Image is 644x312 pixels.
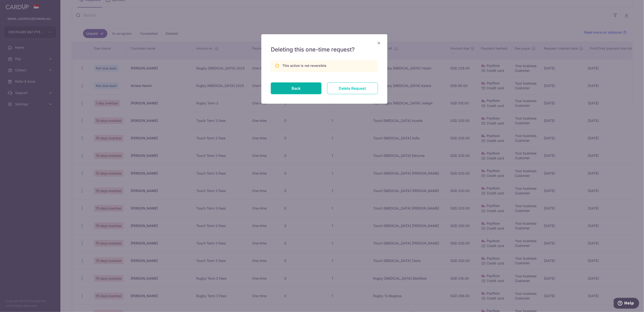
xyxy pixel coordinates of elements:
iframe: Opens a widget where you can find more information [614,298,639,310]
input: Delete Request [327,82,378,94]
span: × [377,39,381,46]
h5: Deleting this one-time request? [271,46,378,53]
button: Close [376,40,382,46]
button: Back [271,82,322,94]
div: This action is not reversible [282,63,326,68]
